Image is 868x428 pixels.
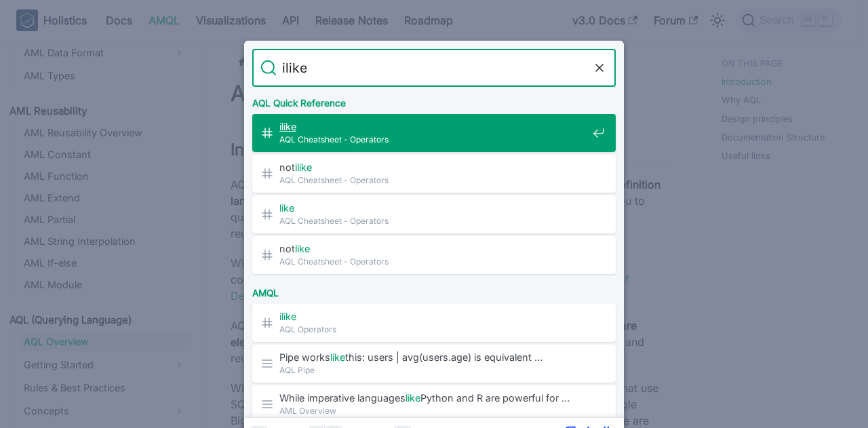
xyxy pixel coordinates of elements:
mark: like [279,202,294,214]
a: like​AQL Cheatsheet - Operators [252,195,616,233]
a: ilike​AQL Cheatsheet - Operators [252,114,616,152]
span: ​ [279,120,587,133]
input: Search docs [277,49,591,87]
mark: ilike [279,311,296,322]
mark: ilike [295,161,312,173]
span: While imperative languages Python and R are powerful for … [279,391,587,404]
mark: like [295,243,310,254]
a: While imperative languageslikePython and R are powerful for …AML Overview [252,385,616,423]
button: Clear the query [591,60,608,76]
span: not ​ [279,242,587,255]
span: AML Overview [279,404,587,417]
span: AQL Cheatsheet - Operators [279,133,587,146]
span: AQL Operators [279,323,587,336]
a: notilike​AQL Cheatsheet - Operators [252,155,616,193]
span: not ​ [279,161,587,174]
span: AQL Cheatsheet - Operators [279,214,587,227]
mark: like [406,392,420,404]
a: ilikeAQL Operators [252,304,616,342]
span: AQL Cheatsheet - Operators [279,174,587,187]
mark: ilike [279,121,296,132]
mark: like [330,351,345,363]
span: Pipe works this: users | avg(users.age) is equivalent … [279,351,587,364]
div: AQL Quick Reference [250,87,618,114]
span: ​ [279,201,587,214]
a: Pipe workslikethis: users | avg(users.age) is equivalent …AQL Pipe [252,345,616,383]
span: AQL Cheatsheet - Operators [279,255,587,268]
span: AQL Pipe [279,364,587,376]
div: AMQL [250,277,618,304]
a: notlike​AQL Cheatsheet - Operators [252,236,616,274]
